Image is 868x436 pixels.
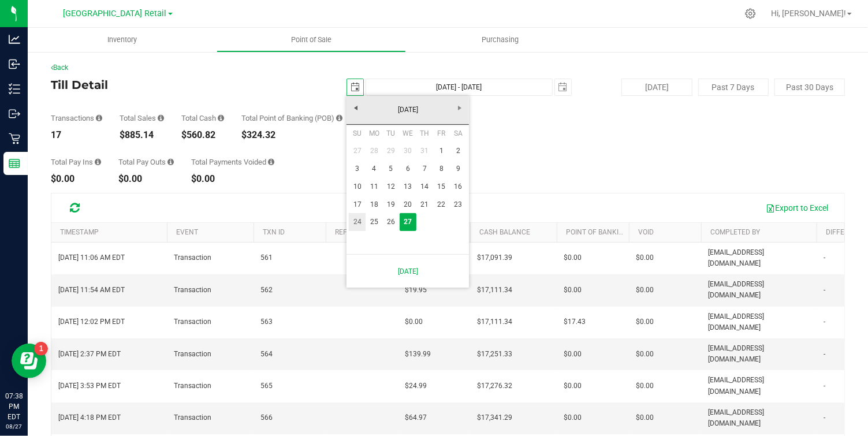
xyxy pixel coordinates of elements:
[416,196,433,214] a: 21
[710,228,760,236] a: Completed By
[400,178,416,196] a: 13
[191,174,274,184] div: $0.00
[181,131,224,140] div: $560.82
[450,125,467,142] th: Saturday
[477,412,512,423] span: $17,341.29
[405,381,427,392] span: $24.99
[636,316,654,327] span: $0.00
[433,142,450,160] a: 1
[260,285,273,296] span: 562
[636,412,654,423] span: $0.00
[698,79,769,96] button: Past 7 Days
[260,381,273,392] span: 565
[406,28,595,52] a: Purchasing
[405,349,431,360] span: $139.99
[51,79,315,91] h4: Till Detail
[60,228,99,236] a: Timestamp
[218,114,224,122] i: Sum of all successful, non-voided cash payment transaction amounts (excluding tips and transactio...
[400,213,416,231] td: Current focused date is Wednesday, August 27, 2025
[158,114,164,122] i: Sum of all successful, non-voided payment transaction amounts (excluding tips and transaction fee...
[9,58,20,70] inline-svg: Inbound
[416,160,433,178] a: 7
[405,285,427,296] span: $19.95
[405,316,423,327] span: $0.00
[92,35,152,45] span: Inventory
[176,228,198,236] a: Event
[382,196,399,214] a: 19
[9,108,20,120] inline-svg: Outbound
[336,114,342,122] i: Sum of the successful, non-voided point-of-banking payment transaction amounts, both via payment ...
[174,349,211,360] span: Transaction
[621,79,692,96] button: [DATE]
[120,114,164,122] div: Total Sales
[12,344,46,378] iframe: Resource center
[636,252,654,263] span: $0.00
[241,114,342,122] div: Total Point of Banking (POB)
[174,252,211,263] span: Transaction
[241,131,342,140] div: $324.32
[349,196,366,214] a: 17
[477,285,512,296] span: $17,111.34
[58,349,121,360] span: [DATE] 2:37 PM EDT
[636,349,654,360] span: $0.00
[51,64,68,72] a: Back
[824,349,825,360] span: -
[708,247,810,269] span: [EMAIL_ADDRESS][DOMAIN_NAME]
[118,158,174,166] div: Total Pay Outs
[58,381,121,392] span: [DATE] 3:53 PM EDT
[400,160,416,178] a: 6
[64,9,167,18] span: [GEOGRAPHIC_DATA] Retail
[382,178,399,196] a: 12
[416,125,433,142] th: Thursday
[58,285,125,296] span: [DATE] 11:54 AM EDT
[347,99,364,117] a: Previous
[366,196,382,214] a: 18
[9,158,20,169] inline-svg: Reports
[353,259,463,283] a: [DATE]
[450,142,467,160] a: 2
[564,412,582,423] span: $0.00
[477,349,512,360] span: $17,251.33
[5,391,23,422] p: 07:38 PM EDT
[28,28,217,52] a: Inventory
[349,125,366,142] th: Sunday
[824,412,825,423] span: -
[564,316,586,327] span: $17.43
[366,125,382,142] th: Monday
[58,252,125,263] span: [DATE] 11:06 AM EDT
[51,114,102,122] div: Transactions
[450,196,467,214] a: 23
[275,35,347,45] span: Point of Sale
[335,228,381,236] a: REFERENCE ID
[174,285,211,296] span: Transaction
[564,252,582,263] span: $0.00
[5,422,23,431] p: 08/27
[400,125,416,142] th: Wednesday
[9,33,20,45] inline-svg: Analytics
[260,316,273,327] span: 563
[433,196,450,214] a: 22
[708,407,810,429] span: [EMAIL_ADDRESS][DOMAIN_NAME]
[382,160,399,178] a: 5
[477,381,512,392] span: $17,276.32
[708,279,810,301] span: [EMAIL_ADDRESS][DOMAIN_NAME]
[58,412,121,423] span: [DATE] 4:18 PM EDT
[466,35,534,45] span: Purchasing
[347,79,363,95] span: select
[349,178,366,196] a: 10
[174,381,211,392] span: Transaction
[51,158,101,166] div: Total Pay Ins
[58,316,125,327] span: [DATE] 12:02 PM EDT
[564,381,582,392] span: $0.00
[120,131,164,140] div: $885.14
[346,101,470,119] a: [DATE]
[191,158,274,166] div: Total Payments Voided
[34,342,48,356] iframe: Resource center unread badge
[433,160,450,178] a: 8
[366,178,382,196] a: 11
[9,83,20,95] inline-svg: Inventory
[708,343,810,365] span: [EMAIL_ADDRESS][DOMAIN_NAME]
[477,316,512,327] span: $17,111.34
[51,131,102,140] div: 17
[824,252,825,263] span: -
